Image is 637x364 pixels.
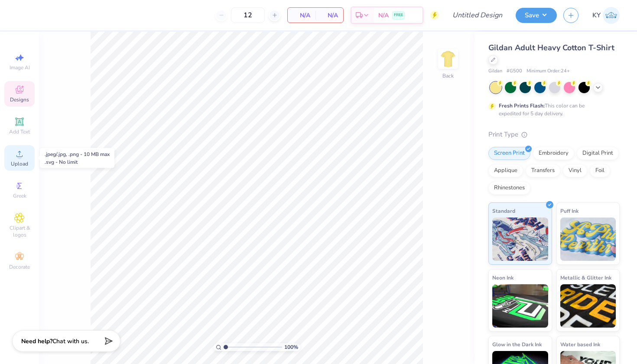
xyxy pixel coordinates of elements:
span: 100 % [284,343,298,351]
span: Image AI [10,64,30,71]
span: Add Text [9,128,30,135]
div: Transfers [526,164,560,177]
img: Back [439,50,457,68]
span: Designs [10,96,29,103]
strong: Need help? [21,337,52,345]
img: Kiersten York [603,7,620,24]
div: .svg - No limit [45,158,110,166]
div: Digital Print [577,147,619,160]
div: Applique [488,164,523,177]
div: Foil [590,164,610,177]
div: Rhinestones [488,182,530,195]
span: Puff Ink [560,206,578,215]
span: Gildan Adult Heavy Cotton T-Shirt [488,42,614,53]
span: Minimum Order: 24 + [526,68,570,75]
span: Glow in the Dark Ink [492,340,542,349]
span: # G500 [507,68,522,75]
span: N/A [321,11,338,20]
div: Vinyl [563,164,587,177]
button: Save [516,8,557,23]
a: KY [592,7,620,24]
span: Upload [11,160,28,167]
div: Screen Print [488,147,530,160]
span: Water based Ink [560,340,600,349]
span: Gildan [488,68,502,75]
img: Puff Ink [560,218,616,261]
div: Back [442,72,454,80]
div: .jpeg/.jpg, .png - 10 MB max [45,150,110,158]
span: Greek [13,192,26,199]
strong: Fresh Prints Flash: [499,102,545,109]
img: Neon Ink [492,284,548,328]
span: Chat with us. [52,337,89,345]
span: Neon Ink [492,273,513,282]
input: – – [231,7,265,23]
img: Standard [492,218,548,261]
div: Embroidery [533,147,574,160]
span: N/A [378,11,389,20]
span: Clipart & logos [4,224,35,238]
span: Metallic & Glitter Ink [560,273,611,282]
span: Decorate [9,263,30,270]
div: Print Type [488,130,620,140]
img: Metallic & Glitter Ink [560,284,616,328]
input: Untitled Design [445,6,509,24]
span: Standard [492,206,515,215]
span: N/A [293,11,310,20]
span: FREE [394,12,403,18]
span: KY [592,10,601,20]
div: This color can be expedited for 5 day delivery. [499,102,605,117]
